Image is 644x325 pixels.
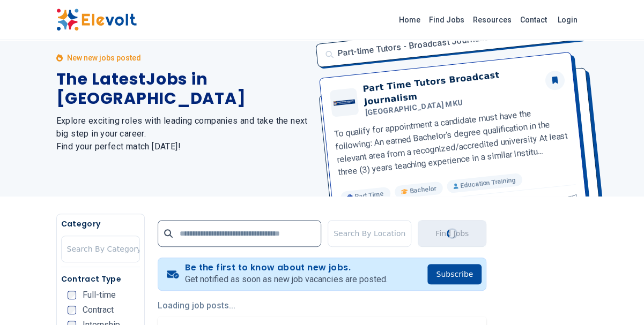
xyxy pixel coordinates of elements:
[83,291,116,299] span: Full-time
[590,274,644,325] iframe: Chat Widget
[61,218,140,229] h5: Category
[185,262,387,273] h4: Be the first to know about new jobs.
[516,11,551,28] a: Contact
[425,11,469,28] a: Find Jobs
[83,306,114,314] span: Contract
[56,70,309,108] h1: The Latest Jobs in [GEOGRAPHIC_DATA]
[395,11,425,28] a: Home
[158,299,486,312] p: Loading job posts...
[427,264,482,284] button: Subscribe
[56,115,309,153] h2: Explore exciting roles with leading companies and take the next big step in your career. Find you...
[418,220,486,247] button: Find JobsLoading...
[551,9,584,31] a: Login
[469,11,516,28] a: Resources
[68,306,76,314] input: Contract
[61,274,140,284] h5: Contract Type
[56,9,137,31] img: Elevolt
[67,52,141,63] p: New new jobs posted
[445,226,459,240] div: Loading...
[68,291,76,299] input: Full-time
[185,273,387,286] p: Get notified as soon as new job vacancies are posted.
